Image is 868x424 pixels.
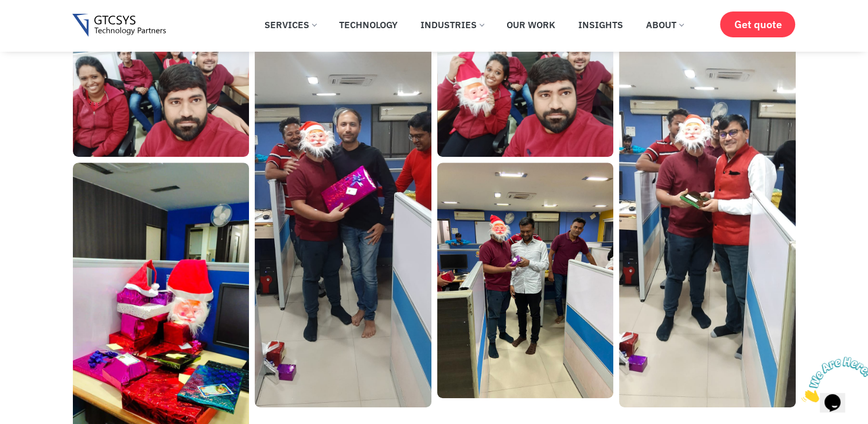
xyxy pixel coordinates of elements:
[72,14,166,37] img: Gtcsys logo
[570,12,632,37] a: Insights
[412,12,492,37] a: Industries
[734,18,781,30] span: Get quote
[720,11,795,37] a: Get quote
[637,12,692,37] a: About
[797,352,868,407] iframe: chat widget
[330,12,406,37] a: Technology
[498,12,564,37] a: Our Work
[5,5,76,50] img: Chat attention grabber
[256,12,325,37] a: Services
